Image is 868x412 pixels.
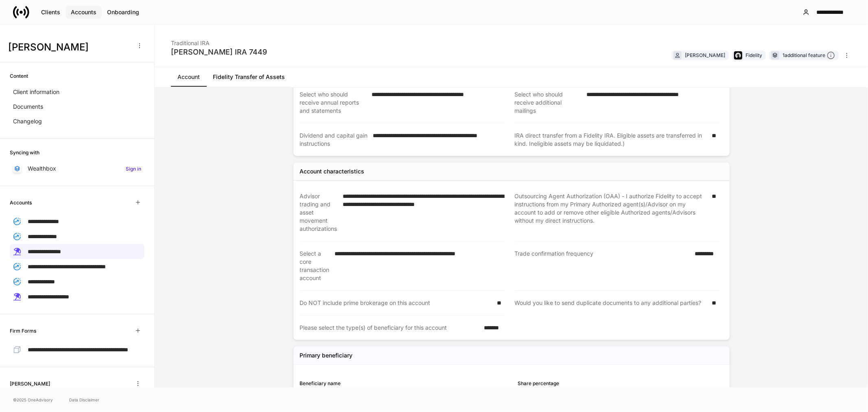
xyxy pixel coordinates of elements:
div: Fidelity [746,51,762,59]
h6: [PERSON_NAME] [10,380,50,388]
div: [PERSON_NAME] IRA 7449 [171,47,267,57]
div: Share percentage [518,379,560,387]
div: Select who should receive annual reports and statements [300,90,367,115]
p: Wealthbox [28,164,56,173]
div: Onboarding [107,8,139,16]
p: Changelog [13,117,42,125]
button: Accounts [66,6,102,19]
div: IRA direct transfer from a Fidelity IRA. Eligible assets are transferred in kind. Ineligible asse... [515,131,707,148]
a: Fidelity Transfer of Assets [206,67,291,87]
div: Advisor trading and asset movement authorizations [300,192,338,233]
div: Select who should receive additional mailings [515,90,582,115]
h5: Primary beneficiary [300,351,353,359]
a: Changelog [10,114,144,129]
h6: Accounts [10,199,32,206]
div: Outsourcing Agent Authorization (OAA) - I authorize Fidelity to accept instructions from my Prima... [515,192,707,233]
div: Select a core transaction account [300,250,330,282]
div: Do NOT include prime brokerage on this account [300,299,492,307]
a: Data Disclaimer [69,397,99,403]
div: Account characteristics [300,167,365,175]
button: Clients [36,6,66,19]
div: Traditional IRA [171,34,267,47]
h3: [PERSON_NAME] [8,41,130,54]
p: Documents [13,103,43,111]
h6: Syncing with [10,149,39,156]
p: Client information [13,88,59,96]
div: Trade confirmation frequency [515,250,690,282]
h6: Content [10,72,28,80]
div: [PERSON_NAME] [685,51,725,59]
a: Documents [10,99,144,114]
a: Account [171,67,206,87]
h6: Firm Forms [10,327,36,335]
a: WealthboxSign in [10,161,144,176]
div: 1 additional feature [783,51,835,60]
div: Clients [41,8,60,16]
div: Please select the type(s) of beneficiary for this account [300,324,479,332]
button: Onboarding [102,6,144,19]
div: Beneficiary name [300,379,512,387]
div: Would you like to send duplicate documents to any additional parties? [515,299,707,307]
h6: Sign in [126,165,141,173]
span: © 2025 OneAdvisory [13,397,53,403]
a: Client information [10,85,144,99]
div: Dividend and capital gain instructions [300,131,368,148]
div: Accounts [71,8,96,16]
